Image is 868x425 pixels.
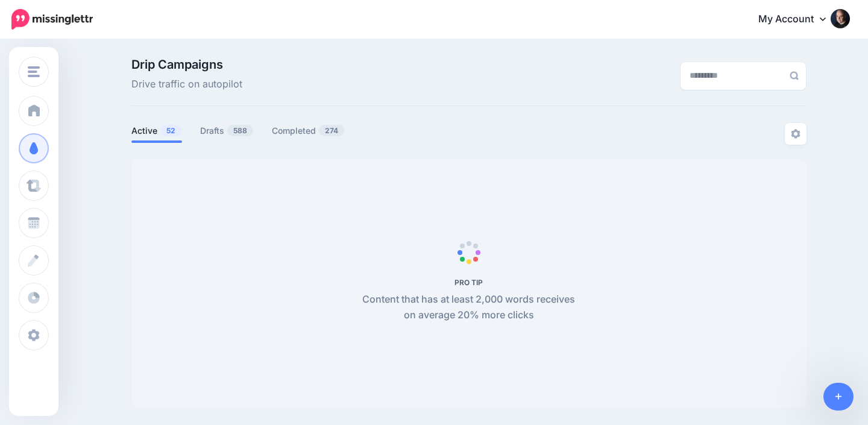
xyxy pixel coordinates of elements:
a: My Account [746,5,850,34]
span: Drive traffic on autopilot [131,77,242,92]
p: Content that has at least 2,000 words receives on average 20% more clicks [356,292,582,323]
img: search-grey-6.png [790,71,799,80]
a: Drafts588 [200,124,254,138]
span: 588 [227,125,253,136]
span: 274 [319,125,344,136]
img: settings-grey.png [791,129,800,139]
a: Active52 [131,124,182,138]
span: 52 [160,125,181,136]
img: menu.png [28,66,40,77]
h5: PRO TIP [356,278,582,287]
a: Completed274 [272,124,345,138]
span: Drip Campaigns [131,58,242,71]
img: Missinglettr [11,9,93,30]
